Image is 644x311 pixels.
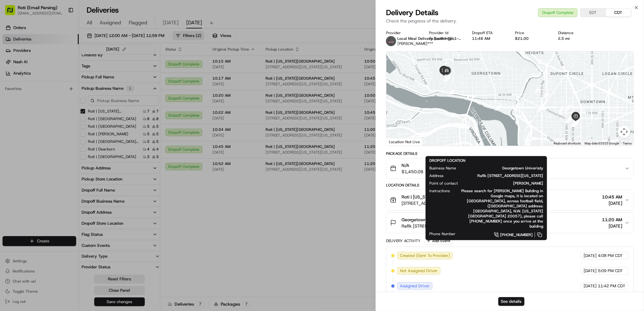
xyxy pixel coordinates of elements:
[13,98,18,103] img: 1736555255976-a54dd68f-1ca7-489b-9aae-adbdc363a1c4
[558,30,591,35] div: Distance
[562,113,574,125] div: 8
[584,253,597,259] span: [DATE]
[429,158,465,163] span: DROPOFF LOCATION
[400,283,430,289] span: Assigned Driver
[20,98,51,103] span: [PERSON_NAME]
[602,223,622,229] span: [DATE]
[388,137,409,146] img: Google
[534,102,546,114] div: 7
[466,231,543,238] a: [PHONE_NUMBER]
[445,86,457,98] div: 17
[13,60,25,72] img: 9188753566659_6852d8bf1fb38e338040_72.png
[584,283,597,289] span: [DATE]
[585,142,619,145] span: Map data ©2025 Google
[472,36,505,41] div: 11:48 AM
[6,6,19,19] img: Nash
[386,151,634,156] div: Package Details
[498,297,524,306] button: See details
[386,18,634,24] p: Check the progress of the delivery.
[52,98,55,103] span: •
[386,238,420,243] div: Delivery Activity
[561,101,573,113] div: 15
[424,237,452,245] button: Add Event
[6,82,40,87] div: Past conversations
[598,283,625,289] span: 11:42 PM CDT
[460,188,543,229] span: Please search for [PERSON_NAME] Building in Google maps, it is located on [GEOGRAPHIC_DATA], acro...
[402,168,423,175] span: $1,450.08
[51,122,104,133] a: 💻API Documentation
[602,216,622,223] span: 11:20 AM
[400,253,450,259] span: Created (Sent To Provider)
[555,103,567,115] div: 4
[402,162,423,168] span: N/A
[400,268,438,274] span: Not Assigned Driver
[402,194,480,200] span: Roti | [US_STATE][GEOGRAPHIC_DATA]
[402,200,490,206] span: [STREET_ADDRESS][US_STATE][US_STATE]
[598,268,623,274] span: 5:09 PM CDT
[16,41,104,47] input: Clear
[468,181,543,186] span: [PERSON_NAME]
[386,138,423,146] div: Location Not Live
[402,216,485,223] span: Georgetown Univeristy [PERSON_NAME]
[515,30,548,35] div: Price
[28,60,104,67] div: Start new chat
[623,142,632,145] a: Terms
[429,188,450,193] span: Instructions
[554,141,581,146] button: Keyboard shortcuts
[618,125,630,138] button: Map camera controls
[386,36,396,46] img: lmd_logo.png
[466,166,543,171] span: Georgetown Univeristy
[60,124,101,131] span: API Documentation
[531,84,543,96] div: 6
[402,223,485,229] span: Rafik [STREET_ADDRESS][US_STATE]
[429,36,462,41] button: 2c3acffd-7eb1-7001-853b-09cd3a6986b3
[397,36,452,41] span: Local Meal Delivery (catering)
[492,101,504,113] div: 16
[13,124,48,131] span: Knowledge Base
[107,62,115,70] button: Start new chat
[429,166,456,171] span: Business Name
[386,183,634,188] div: Location Details
[580,9,606,17] button: EDT
[429,181,458,186] span: Point of contact
[500,232,533,237] span: [PHONE_NUMBER]
[472,30,505,35] div: Dropoff ETA
[515,36,548,41] div: $21.00
[386,213,634,233] button: Georgetown Univeristy [PERSON_NAME]Rafik [STREET_ADDRESS][US_STATE]11:20 AM[DATE]
[386,8,439,18] span: Delivery Details
[397,41,433,46] span: [PERSON_NAME]***
[6,25,115,35] p: Welcome 👋
[606,9,631,17] button: CDT
[28,67,87,72] div: We're available if you need us!
[429,30,462,35] div: Provider Id
[598,253,623,259] span: 4:08 PM CDT
[56,98,69,103] span: [DATE]
[386,30,419,35] div: Provider
[429,231,456,236] span: Phone Number
[6,125,11,130] div: 📗
[386,190,634,210] button: Roti | [US_STATE][GEOGRAPHIC_DATA][STREET_ADDRESS][US_STATE][US_STATE]10:45 AM[DATE]
[602,200,622,206] span: [DATE]
[584,268,597,274] span: [DATE]
[540,88,552,101] div: 5
[386,158,634,179] button: N/A$1,450.08
[4,122,51,133] a: 📗Knowledge Base
[98,81,115,88] button: See all
[558,36,591,41] div: 2.5 mi
[602,194,622,200] span: 10:45 AM
[45,139,77,144] a: Powered byPylon
[63,140,77,144] span: Pylon
[388,137,409,146] a: Open this area in Google Maps (opens a new window)
[454,173,543,178] span: Rafik [STREET_ADDRESS][US_STATE]
[429,173,444,178] span: Address
[6,60,18,72] img: 1736555255976-a54dd68f-1ca7-489b-9aae-adbdc363a1c4
[6,92,16,102] img: Masood Aslam
[53,125,58,130] div: 💻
